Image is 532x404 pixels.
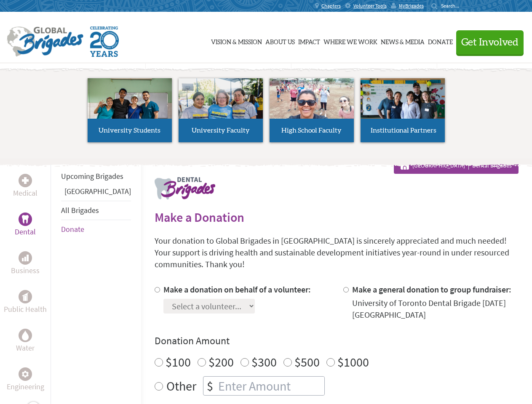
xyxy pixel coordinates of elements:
[217,377,324,395] input: Enter Amount
[19,174,32,187] div: Medical
[323,20,377,62] a: Where We Work
[61,205,99,215] a: All Brigades
[179,78,263,142] a: University Faculty
[19,290,32,303] div: Public Health
[19,329,32,342] div: Water
[15,226,36,238] p: Dental
[22,292,29,301] img: Public Health
[64,186,131,196] a: [GEOGRAPHIC_DATA]
[11,251,40,276] a: BusinessBusiness
[155,177,215,199] img: logo-dental.png
[353,3,387,9] span: Volunteer Tools
[441,3,465,9] input: Search...
[270,78,354,119] img: menu_brigades_submenu_3.jpg
[88,78,172,134] img: menu_brigades_submenu_1.jpg
[4,290,47,315] a: Public HealthPublic Health
[13,174,37,199] a: MedicalMedical
[321,3,341,9] span: Chapters
[361,78,445,142] a: Institutional Partners
[399,3,424,9] span: MyBrigades
[192,127,250,134] span: University Faculty
[99,127,160,134] span: University Students
[7,367,44,393] a: EngineeringEngineering
[203,377,217,395] div: $
[270,78,354,142] a: High School Faculty
[61,167,131,186] li: Upcoming Brigades
[19,251,32,265] div: Business
[22,215,29,223] img: Dental
[371,127,436,134] span: Institutional Partners
[88,78,172,142] a: University Students
[166,376,196,396] label: Other
[16,342,35,354] p: Water
[61,220,131,239] li: Donate
[251,354,277,370] label: $300
[428,20,453,62] a: Donate
[298,20,320,62] a: Impact
[61,186,131,201] li: Panama
[361,78,445,134] img: menu_brigades_submenu_4.jpg
[209,354,234,370] label: $200
[16,329,35,354] a: WaterWater
[337,354,369,370] label: $1000
[163,284,311,295] label: Make a donation on behalf of a volunteer:
[155,334,519,348] h4: Donation Amount
[61,224,84,234] a: Donate
[13,187,37,199] p: Medical
[19,213,32,226] div: Dental
[265,20,295,62] a: About Us
[456,30,524,54] button: Get Involved
[22,330,29,340] img: Water
[352,297,519,321] div: University of Toronto Dental Brigade [DATE] [GEOGRAPHIC_DATA]
[211,20,262,62] a: Vision & Mission
[281,127,342,134] span: High School Faculty
[7,27,83,57] img: Global Brigades Logo
[90,27,119,57] img: Global Brigades Celebrating 20 Years
[11,265,40,276] p: Business
[22,371,29,377] img: Engineering
[155,210,519,225] h2: Make a Donation
[352,284,511,295] label: Make a general donation to group fundraiser:
[294,354,320,370] label: $500
[61,201,131,220] li: All Brigades
[179,78,263,135] img: menu_brigades_submenu_2.jpg
[22,255,29,261] img: Business
[4,303,47,315] p: Public Health
[155,235,519,270] p: Your donation to Global Brigades in [GEOGRAPHIC_DATA] is sincerely appreciated and much needed! Y...
[7,381,44,393] p: Engineering
[61,171,123,181] a: Upcoming Brigades
[19,367,32,381] div: Engineering
[15,213,36,238] a: DentalDental
[461,37,519,48] span: Get Involved
[166,354,191,370] label: $100
[381,20,425,62] a: News & Media
[22,177,29,184] img: Medical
